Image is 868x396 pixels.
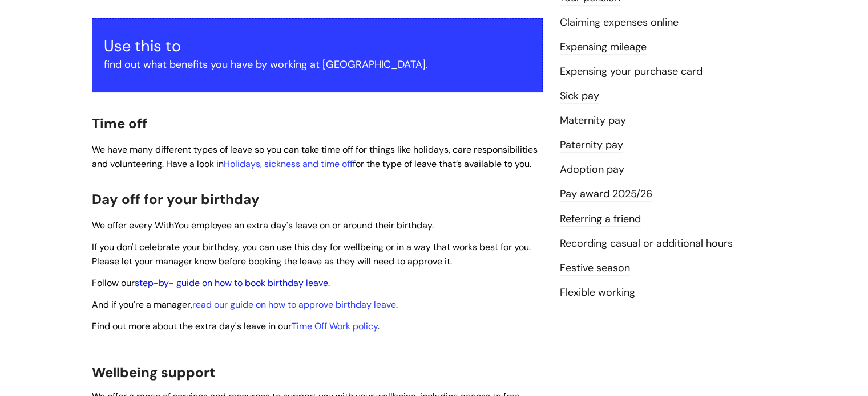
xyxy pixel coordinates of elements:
[92,299,398,311] span: And if you're a manager, .
[92,115,147,132] span: Time off
[92,219,434,231] span: We offer every WithYou employee an extra day's leave on or around their birthday.
[560,212,641,227] a: Referring a friend
[560,285,635,300] a: Flexible working
[560,64,703,79] a: Expensing your purchase card
[92,241,531,267] span: If you don't celebrate your birthday, you can use this day for wellbeing or in a way that works b...
[92,320,380,332] span: Find out more about the extra day's leave in our .
[135,277,328,289] a: step-by- guide on how to book birthday leave
[292,320,378,332] a: Time Off Work policy
[560,162,624,177] a: Adoption pay
[92,277,330,289] span: Follow our .
[192,299,396,311] a: read our guide on how to approve birthday leave
[560,236,733,251] a: Recording casual or additional hours
[560,89,599,104] a: Sick pay
[104,37,531,55] h3: Use this to
[560,138,623,153] a: Paternity pay
[92,190,260,208] span: Day off for your birthday
[92,364,215,381] span: Wellbeing support
[560,15,679,30] a: Claiming expenses online
[224,158,353,170] a: Holidays, sickness and time off
[104,55,531,74] p: find out what benefits you have by working at [GEOGRAPHIC_DATA].
[560,187,652,202] a: Pay award 2025/26
[560,261,630,276] a: Festive season
[560,113,626,128] a: Maternity pay
[560,40,647,55] a: Expensing mileage
[92,144,538,170] span: We have many different types of leave so you can take time off for things like holidays, care res...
